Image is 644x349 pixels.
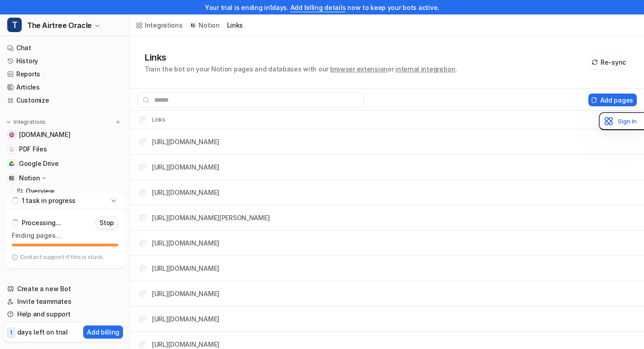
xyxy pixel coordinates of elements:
span: [DOMAIN_NAME] [19,130,70,139]
h1: Links [145,51,457,64]
img: expand menu [5,119,12,125]
a: Invite teammates [4,295,126,308]
a: Notion iconNotion [189,21,219,30]
p: Stop [99,218,114,227]
a: Overview [13,185,126,198]
span: T [7,18,22,32]
a: [URL][DOMAIN_NAME] [152,239,219,247]
a: Create a new Bot [4,283,126,295]
button: Stop [95,217,118,229]
button: Integrations [4,118,48,127]
span: / [185,21,187,29]
p: Contact support if this is stuck. [20,254,104,261]
a: www.airtree.vc[DOMAIN_NAME] [4,128,126,141]
p: days left on trial [17,327,68,337]
img: Notion [9,175,14,181]
a: [URL][DOMAIN_NAME] [152,315,219,323]
a: links [227,20,243,30]
a: Reports [4,68,126,80]
span: internal integration [395,65,455,73]
img: www.airtree.vc [9,132,14,137]
p: 1 [10,329,12,337]
span: PDF Files [19,145,47,154]
a: Google DriveGoogle Drive [4,157,126,170]
a: Add billing details [290,4,346,11]
p: Notion [19,174,40,183]
p: Overview [26,187,55,196]
a: [URL][DOMAIN_NAME] [152,163,219,171]
button: Add billing [83,325,123,339]
img: menu_add.svg [115,119,121,125]
a: PDF FilesPDF Files [4,143,126,156]
span: Train the bot on your Notion pages and databases with our or . [145,65,457,73]
a: Chat [4,42,126,54]
a: [URL][DOMAIN_NAME] [152,264,219,272]
span: The Airtree Oracle [27,19,92,32]
a: [URL][DOMAIN_NAME] [152,138,219,146]
p: Finding pages… [12,231,118,240]
a: Customize [4,94,126,107]
span: browser extension [330,65,388,73]
a: History [4,55,126,67]
span: / [223,21,224,29]
img: Google Drive [9,161,14,166]
button: Re-sync [589,56,630,69]
div: Integrations [145,20,183,30]
p: Integrations [14,118,46,126]
a: [URL][DOMAIN_NAME] [152,290,219,297]
p: Processing... [22,218,61,227]
a: [URL][DOMAIN_NAME] [152,189,219,196]
img: Notion icon [191,23,195,28]
span: Google Drive [19,159,59,168]
th: Links [132,114,166,125]
button: Add pages [588,94,637,106]
a: Help and support [4,308,126,321]
a: [URL][DOMAIN_NAME] [152,340,219,348]
a: [URL][DOMAIN_NAME][PERSON_NAME] [152,214,270,222]
p: 1 task in progress [22,196,76,205]
p: Add billing [87,327,119,337]
a: Integrations [136,20,183,30]
p: Notion [199,21,219,30]
img: PDF Files [9,146,14,152]
a: Articles [4,81,126,94]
